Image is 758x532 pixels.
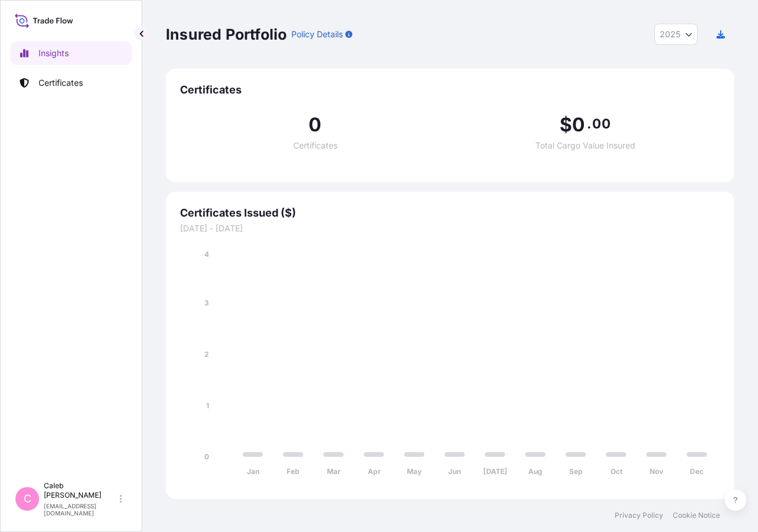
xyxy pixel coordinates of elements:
span: 0 [309,115,322,134]
tspan: Nov [650,467,664,476]
p: Policy Details [291,28,343,40]
span: Certificates [180,83,720,97]
span: Certificates [293,141,338,150]
tspan: Oct [611,467,623,476]
span: C [24,493,31,505]
tspan: Apr [368,467,381,476]
a: Privacy Policy [615,511,663,520]
tspan: Jun [448,467,461,476]
p: Caleb [PERSON_NAME] [44,481,117,500]
tspan: Feb [287,467,300,476]
tspan: Dec [690,467,704,476]
span: . [587,119,591,128]
tspan: [DATE] [483,467,508,476]
span: 00 [592,119,610,128]
a: Cookie Notice [673,511,720,520]
tspan: 1 [206,401,209,410]
span: $ [560,115,572,134]
a: Insights [10,41,132,65]
span: Certificates Issued ($) [180,206,720,220]
a: Certificates [10,71,132,95]
tspan: 0 [204,452,209,461]
tspan: 2 [204,350,209,359]
span: Total Cargo Value Insured [535,141,635,150]
tspan: Mar [327,467,341,476]
tspan: 3 [204,298,209,307]
span: 0 [572,115,585,134]
p: Certificates [38,77,83,89]
p: Insured Portfolio [166,25,287,44]
tspan: 4 [204,250,209,259]
p: [EMAIL_ADDRESS][DOMAIN_NAME] [44,502,117,517]
tspan: Sep [569,467,583,476]
tspan: Aug [528,467,542,476]
span: 2025 [660,28,680,40]
button: Year Selector [654,24,698,45]
p: Insights [38,47,69,59]
tspan: Jan [247,467,259,476]
tspan: May [407,467,422,476]
span: [DATE] - [DATE] [180,223,720,234]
